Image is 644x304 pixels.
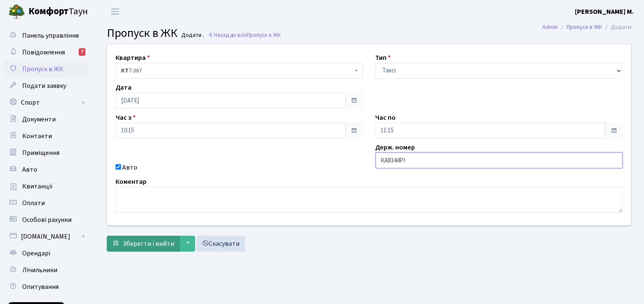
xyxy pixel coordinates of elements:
a: Панель управління [4,27,88,44]
a: Оплати [4,195,88,211]
button: Зберегти і вийти [107,236,180,252]
a: Приміщення [4,144,88,161]
a: Авто [4,161,88,178]
a: Документи [4,111,88,128]
span: Документи [22,115,56,124]
a: Спорт [4,94,88,111]
span: Лічильники [22,265,57,275]
label: Тип [376,53,391,63]
span: Таун [28,5,88,19]
span: Пропуск в ЖК [107,25,178,41]
a: Пропуск в ЖК [567,23,602,31]
span: Подати заявку [22,81,66,90]
small: Додати . [180,32,204,39]
a: Контакти [4,128,88,144]
nav: breadcrumb [530,18,644,36]
a: Назад до всіхПропуск в ЖК [208,31,281,39]
input: AA0001AA [376,152,623,168]
a: [DOMAIN_NAME] [4,228,88,245]
b: КТ [121,67,129,75]
span: Панель управління [22,31,79,40]
a: Повідомлення7 [4,44,88,61]
label: Час з [116,113,136,123]
span: Квитанції [22,182,53,191]
span: Оплати [22,198,45,208]
a: Квитанції [4,178,88,195]
span: Контакти [22,131,52,141]
span: Опитування [22,282,59,291]
span: Зберегти і вийти [123,239,174,248]
img: logo.png [8,3,25,20]
span: <b>КТ</b>&nbsp;&nbsp;&nbsp;&nbsp;7-367 [116,63,363,79]
span: Особові рахунки [22,215,72,224]
b: Комфорт [28,5,69,18]
label: Коментар [116,177,147,187]
b: [PERSON_NAME] М. [575,7,634,16]
a: [PERSON_NAME] М. [575,7,634,17]
label: Авто [122,162,137,173]
a: Особові рахунки [4,211,88,228]
button: Переключити навігацію [105,5,126,18]
label: Час по [376,113,396,123]
span: Повідомлення [22,48,65,57]
a: Орендарі [4,245,88,262]
a: Подати заявку [4,77,88,94]
span: Пропуск в ЖК [22,64,63,74]
a: Пропуск в ЖК [4,61,88,77]
a: Скасувати [196,236,245,252]
label: Держ. номер [376,142,415,152]
li: Додати [602,23,631,32]
span: <b>КТ</b>&nbsp;&nbsp;&nbsp;&nbsp;7-367 [121,67,353,75]
a: Опитування [4,278,88,295]
span: Орендарі [22,249,50,258]
div: 7 [79,48,85,56]
a: Admin [542,23,558,31]
label: Дата [116,82,131,93]
span: Пропуск в ЖК [247,31,281,39]
label: Квартира [116,53,150,63]
span: Авто [22,165,37,174]
a: Лічильники [4,262,88,278]
span: Приміщення [22,148,59,157]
